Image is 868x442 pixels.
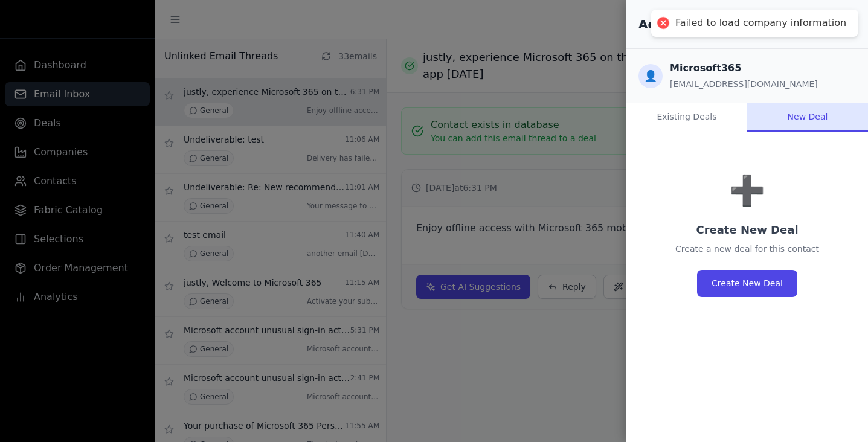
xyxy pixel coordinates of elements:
button: Create New Deal [697,270,797,297]
h3: Create New Deal [651,222,844,238]
div: ➕ [651,168,844,212]
div: 👤 [638,64,663,88]
p: Microsoft365 [670,61,818,75]
button: Existing Deals [626,103,747,132]
button: New Deal [747,103,868,132]
div: Failed to load company information [675,17,846,30]
p: Create a new deal for this contact [651,243,844,255]
p: [EMAIL_ADDRESS][DOMAIN_NAME] [670,78,818,91]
